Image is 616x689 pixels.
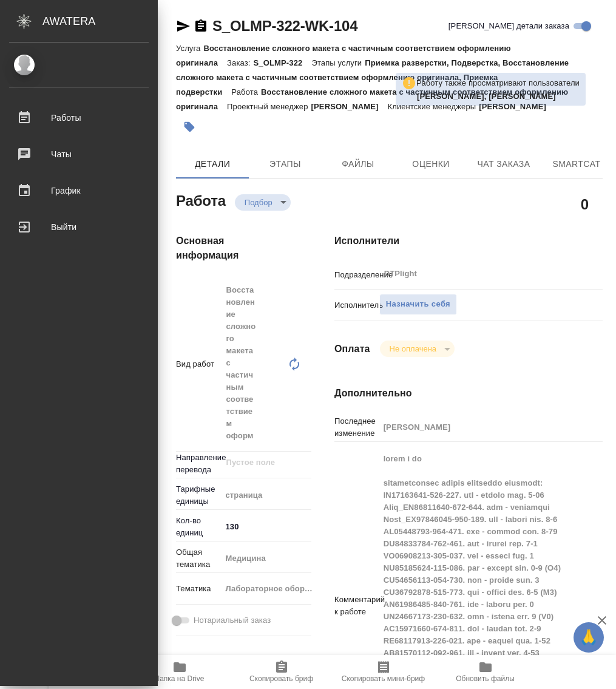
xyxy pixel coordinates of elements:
p: Комментарий к работе [334,594,379,618]
h2: Работа [176,189,226,211]
div: Медицина [221,548,331,569]
a: S_OLMP-322-WK-104 [212,18,357,34]
p: Этапы услуги [311,58,365,67]
p: Проектный менеджер [227,102,311,111]
button: Скопировать бриф [231,655,333,689]
p: Тематика [176,583,221,595]
span: Нотариальный заказ [194,614,271,626]
h4: Дополнительно [334,386,603,401]
input: Пустое поле [225,455,283,470]
span: Скопировать мини-бриф [342,674,425,683]
b: [PERSON_NAME], [PERSON_NAME] [417,92,556,101]
span: Оценки [402,157,460,172]
button: 🙏 [574,622,604,653]
p: Работу также просматривают пользователи [416,77,580,89]
p: Направление перевода [176,452,221,476]
p: Исполнитель [334,299,379,311]
div: Подбор [380,341,455,357]
p: [PERSON_NAME] [311,102,388,111]
p: Сархатов Руслан, Смыслова Светлана [417,90,580,103]
input: ✎ Введи что-нибудь [221,518,311,535]
p: Восстановление сложного макета с частичным соответствием оформлению оригинала [176,44,511,67]
a: График [3,175,155,206]
span: [PERSON_NAME] детали заказа [448,20,569,32]
span: 🙏 [578,625,599,650]
p: Последнее изменение [334,415,379,440]
p: Вид работ [176,358,221,370]
span: Файлы [329,157,387,172]
p: Услуга [176,44,203,53]
span: Этапы [256,157,314,172]
button: Обновить файлы [435,655,536,689]
span: Папка на Drive [155,674,205,683]
div: AWATERA [42,9,158,33]
h4: Оплата [334,342,370,356]
div: Работы [9,109,149,127]
button: Не оплачена [386,344,440,354]
span: Назначить себя [386,297,450,311]
button: Скопировать мини-бриф [333,655,435,689]
a: Выйти [3,212,155,242]
p: Заказ: [227,58,253,67]
span: SmartCat [547,157,606,172]
span: Детали [183,157,242,172]
span: Чат заказа [475,157,533,172]
p: Работа [231,87,261,97]
p: Подразделение [334,269,379,281]
span: Обновить файлы [456,674,515,683]
div: График [9,182,149,200]
h2: 0 [581,194,589,214]
div: Выйти [9,218,149,236]
button: Подбор [241,197,276,208]
p: Общая тематика [176,546,221,571]
a: Чаты [3,139,155,169]
p: Кол-во единиц [176,515,221,539]
p: Тарифные единицы [176,483,221,507]
button: Скопировать ссылку для ЯМессенджера [176,19,191,33]
p: S_OLMP-322 [254,58,312,67]
input: Пустое поле [379,418,581,436]
p: Приемка разверстки, Подверстка, Восстановление сложного макета с частичным соответствием оформлен... [176,58,569,97]
div: страница [221,485,331,506]
button: Назначить себя [379,294,457,315]
h4: Исполнители [334,234,603,248]
p: [PERSON_NAME] [479,102,555,111]
div: Подбор [235,194,291,211]
button: Папка на Drive [129,655,231,689]
button: Добавить тэг [176,114,203,140]
p: Восстановление сложного макета с частичным соответствием оформлению оригинала [176,87,568,111]
a: Работы [3,103,155,133]
p: Клиентские менеджеры [387,102,479,111]
div: Лабораторное оборудование [221,579,331,599]
button: Скопировать ссылку [194,19,208,33]
span: Скопировать бриф [249,674,313,683]
h4: Основная информация [176,234,286,263]
div: Чаты [9,145,149,163]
